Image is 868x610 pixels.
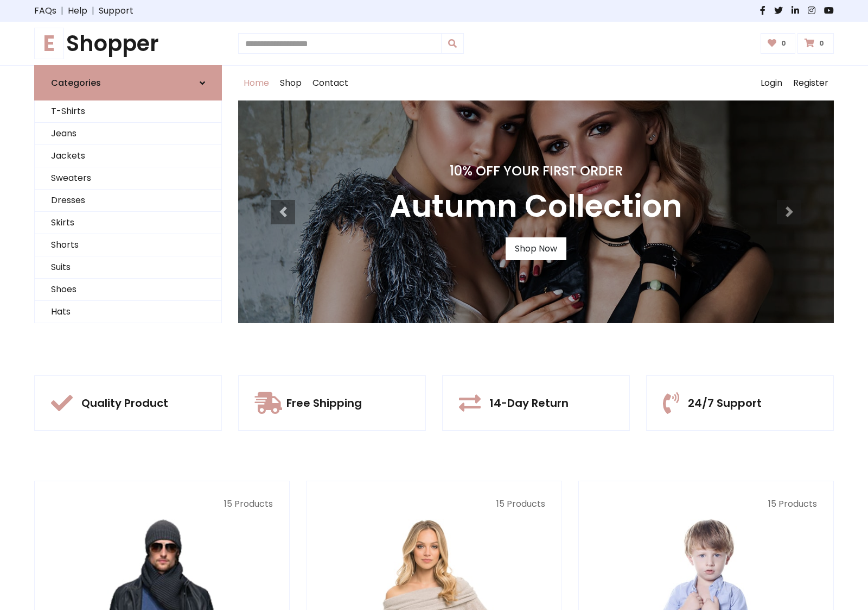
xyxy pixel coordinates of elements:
a: Help [68,4,87,17]
a: Skirts [35,212,221,234]
h3: Autumn Collection [390,188,682,224]
a: Shoes [35,279,221,301]
p: 15 Products [595,498,817,511]
a: Login [755,66,788,100]
span: E [34,28,64,59]
h6: Categories [51,78,101,88]
h5: Free Shipping [286,397,362,410]
a: T-Shirts [35,100,221,123]
a: Shop Now [506,237,566,260]
a: 0 [761,33,796,54]
a: Hats [35,301,221,323]
a: Shop [275,66,307,100]
a: Contact [307,66,354,100]
h1: Shopper [34,30,222,56]
h5: 24/7 Support [688,397,762,410]
span: 0 [778,39,789,48]
span: | [87,4,99,17]
a: Jeans [35,123,221,145]
h5: 14-Day Return [489,397,569,410]
a: EShopper [34,30,222,56]
p: 15 Products [323,498,545,511]
a: Shorts [35,234,221,256]
a: Sweaters [35,167,221,190]
a: Support [99,4,133,17]
h5: Quality Product [81,397,168,410]
p: 15 Products [51,498,273,511]
a: Suits [35,256,221,279]
span: | [56,4,68,17]
a: Home [238,66,275,100]
a: Jackets [35,145,221,167]
a: FAQs [34,4,56,17]
span: 0 [816,39,827,48]
h4: 10% Off Your First Order [390,163,682,179]
a: 0 [797,33,834,54]
a: Dresses [35,190,221,212]
a: Register [788,66,834,100]
a: Categories [34,65,222,100]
